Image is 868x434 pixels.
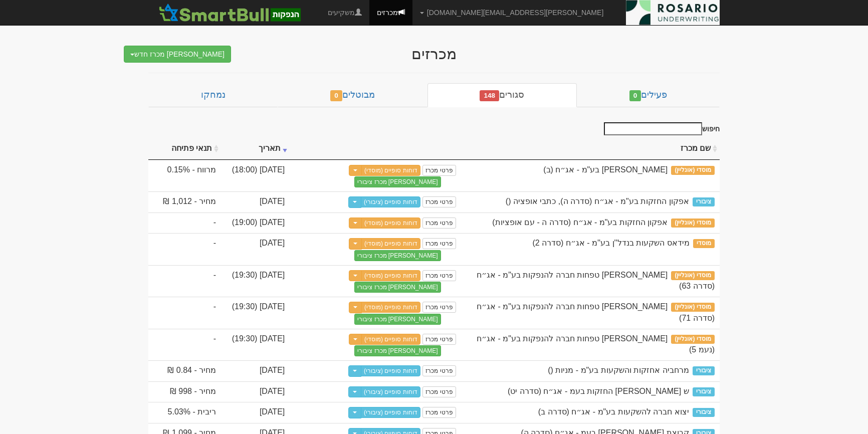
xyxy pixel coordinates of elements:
td: [DATE] (19:30) [221,265,290,297]
button: [PERSON_NAME] מכרז ציבורי [354,314,441,325]
a: דוחות סופיים (מוסדי) [361,302,420,313]
a: דוחות סופיים (ציבורי) [361,365,420,376]
span: ציבורי [693,408,715,417]
input: חיפוש [604,122,702,135]
td: ריבית - 5.03% [148,402,221,423]
a: פרטי מכרז [422,334,456,345]
span: אפקון החזקות בע"מ - אג״ח (סדרה ה), כתבי אופציה () [506,197,689,205]
a: דוחות סופיים (ציבורי) [361,407,420,418]
span: מוסדי (אונליין) [671,166,715,175]
span: מזרחי טפחות חברה להנפקות בע"מ - אג״ח (סדרה 63) [477,271,715,291]
span: ש שלמה החזקות בעמ - אג״ח (סדרה יט) [508,387,689,395]
span: 0 [330,90,342,101]
td: מחיר - 1,012 ₪ [148,191,221,212]
span: מוסדי (אונליין) [671,335,715,344]
span: 0 [629,90,641,101]
a: פרטי מכרז [422,196,456,207]
span: ציבורי [693,197,715,206]
span: ציבורי [693,387,715,396]
a: פרטי מכרז [422,165,456,176]
div: מכרזים [239,46,629,62]
span: 148 [480,90,499,101]
th: שם מכרז : activate to sort column ascending [461,138,720,160]
td: [DATE] (19:30) [221,329,290,361]
a: פעילים [577,83,720,107]
td: [DATE] (19:30) [221,297,290,329]
a: פרטי מכרז [422,270,456,281]
span: מזרחי טפחות חברה להנפקות בע"מ - אג״ח (סדרה 71) [477,302,715,322]
td: [DATE] [221,360,290,381]
td: מחיר - 998 ₪ [148,381,221,402]
a: דוחות סופיים (ציבורי) [361,386,420,397]
span: אפקון החזקות בע"מ - אג״ח (סדרה ה - עם אופציות) [492,218,668,227]
a: דוחות סופיים (מוסדי) [361,238,420,249]
td: - [148,212,221,234]
td: - [148,233,221,265]
td: [DATE] [221,233,290,265]
td: [DATE] [221,402,290,423]
a: דוחות סופיים (מוסדי) [361,218,420,229]
span: מידאס השקעות בנדל''ן בע''מ - אג״ח (סדרה 2) [532,239,689,247]
a: פרטי מכרז [422,365,456,376]
a: נמחקו [148,83,278,107]
img: SmartBull Logo [156,3,303,23]
th: תנאי פתיחה : activate to sort column ascending [148,138,221,160]
button: [PERSON_NAME] מכרז ציבורי [354,250,441,261]
td: [DATE] (18:00) [221,160,290,192]
button: [PERSON_NAME] מכרז חדש [124,46,231,63]
span: מרחביה אחזקות והשקעות בע"מ - מניות () [548,366,689,374]
td: מחיר - 0.84 ₪ [148,360,221,381]
label: חיפוש [600,122,720,135]
a: דוחות סופיים (ציבורי) [361,196,420,207]
span: מוסדי (אונליין) [671,271,715,280]
a: פרטי מכרז [422,407,456,418]
a: מבוטלים [278,83,427,107]
span: ציבורי [693,366,715,375]
td: [DATE] [221,381,290,402]
a: פרטי מכרז [422,238,456,249]
td: מרווח - 0.15% [148,160,221,192]
a: דוחות סופיים (מוסדי) [361,334,420,345]
button: [PERSON_NAME] מכרז ציבורי [354,345,441,356]
a: סגורים [427,83,577,107]
span: מוסדי [693,239,715,248]
span: מוסדי (אונליין) [671,219,715,228]
button: [PERSON_NAME] מכרז ציבורי [354,176,441,187]
th: תאריך : activate to sort column ascending [221,138,290,160]
td: [DATE] (19:00) [221,212,290,234]
td: - [148,265,221,297]
button: [PERSON_NAME] מכרז ציבורי [354,282,441,293]
td: - [148,297,221,329]
a: דוחות סופיים (מוסדי) [361,165,420,176]
a: דוחות סופיים (מוסדי) [361,270,420,281]
a: פרטי מכרז [422,302,456,313]
td: - [148,329,221,361]
td: [DATE] [221,191,290,212]
span: דניאל פקדונות בע"מ - אג״ח (ב) [543,165,668,174]
span: מזרחי טפחות חברה להנפקות בע"מ - אג״ח (נעמ 5) [477,334,715,354]
a: פרטי מכרז [422,386,456,397]
span: מוסדי (אונליין) [671,303,715,312]
a: פרטי מכרז [422,218,456,229]
span: יצוא חברה להשקעות בע"מ - אג״ח (סדרה ב) [538,407,689,416]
